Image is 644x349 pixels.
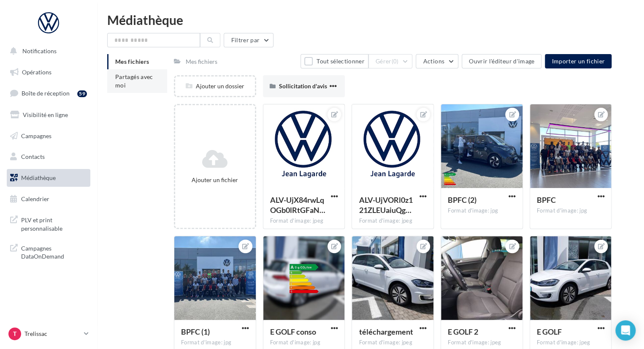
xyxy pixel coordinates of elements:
span: E GOLF 2 [448,327,478,336]
span: Sollicitation d'avis [279,82,327,90]
a: Visibilité en ligne [5,106,92,124]
span: Médiathèque [21,174,56,181]
p: Trelissac [24,330,81,338]
span: PLV et print personnalisable [21,214,87,232]
div: Ajouter un fichier [179,176,252,184]
span: (0) [392,58,399,65]
button: Importer un fichier [545,54,612,68]
a: Contacts [5,148,92,166]
a: Opérations [5,63,92,81]
button: Actions [416,54,458,68]
a: Campagnes DataOnDemand [5,239,92,264]
span: E GOLF [537,327,562,336]
a: PLV et print personnalisable [5,211,92,236]
span: ALV-UjVORl0z121ZLEUaiuQgWfSqlmt9IPIco1P1PbdW3haeX0uQ9cb5 [359,195,412,215]
a: Calendrier [5,190,92,208]
div: Format d'image: jpg [181,339,249,346]
div: 59 [77,90,87,97]
button: Tout sélectionner [300,54,368,68]
div: Format d'image: jpg [270,339,338,346]
div: Format d'image: jpg [448,207,516,215]
span: BPFC [537,195,556,204]
div: Open Intercom Messenger [615,320,636,341]
div: Format d'image: jpeg [448,339,516,346]
span: Partagés avec moi [115,73,153,89]
div: Ajouter un dossier [175,82,255,90]
span: Importer un fichier [552,57,605,65]
div: Format d'image: jpg [537,207,605,215]
div: Mes fichiers [186,57,217,66]
span: Opérations [22,68,51,76]
button: Ouvrir l'éditeur d'image [462,54,541,68]
a: Médiathèque [5,169,92,187]
div: Format d'image: jpeg [270,217,338,225]
a: Campagnes [5,127,92,145]
span: Notifications [22,47,57,55]
span: BPFC (2) [448,195,476,204]
span: Actions [423,57,444,65]
div: Format d'image: jpeg [359,339,427,346]
span: Contacts [21,153,45,160]
span: T [13,330,16,338]
span: Boîte de réception [22,90,70,97]
span: Visibilité en ligne [23,111,68,118]
a: Boîte de réception59 [5,84,92,102]
button: Notifications [5,42,89,60]
span: Calendrier [21,195,49,202]
span: ALV-UjX84rwLqOGb0lRtGFaNq2khBlriLkv9Cfedx2s6YjomB1ADwzIV [270,195,325,215]
span: Campagnes [21,132,51,139]
button: Filtrer par [224,33,273,47]
div: Médiathèque [107,14,634,26]
span: téléchargement [359,327,413,336]
a: T Trelissac [7,326,90,342]
button: Gérer(0) [368,54,413,68]
span: E GOLF conso [270,327,316,336]
div: Format d'image: jpeg [359,217,427,225]
span: Campagnes DataOnDemand [21,243,87,261]
span: BPFC (1) [181,327,210,336]
div: Format d'image: jpeg [537,339,605,346]
span: Mes fichiers [115,58,149,65]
